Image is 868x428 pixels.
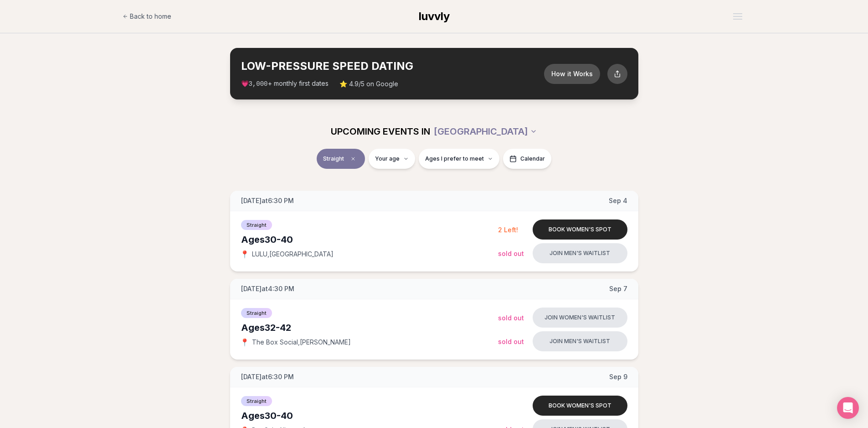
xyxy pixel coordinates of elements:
button: [GEOGRAPHIC_DATA] [434,121,537,141]
span: Sold Out [498,250,524,257]
button: Open menu [729,10,746,23]
span: Ages I prefer to meet [425,155,484,162]
span: 💗 + monthly first dates [241,79,329,89]
span: Sold Out [498,314,524,322]
button: Your age [369,149,415,169]
span: [DATE] at 4:30 PM [241,284,294,293]
div: Ages 30-40 [241,409,498,422]
span: 2 Left! [498,226,518,234]
span: UPCOMING EVENTS IN [331,125,430,138]
span: Straight [241,220,272,230]
span: Back to home [130,12,171,21]
span: Straight [241,396,272,406]
span: Sep 9 [609,372,627,381]
span: [DATE] at 6:30 PM [241,196,294,205]
span: The Box Social , [PERSON_NAME] [252,338,351,347]
button: Calendar [503,149,551,169]
div: Ages 32-42 [241,321,498,334]
span: Sold Out [498,338,524,345]
span: Sep 4 [609,196,627,205]
span: Sep 7 [609,284,627,293]
button: Book women's spot [533,396,627,416]
span: 3,000 [249,80,268,88]
span: [DATE] at 6:30 PM [241,372,294,381]
a: luvvly [419,9,450,24]
button: Ages I prefer to meet [419,149,499,169]
a: Back to home [123,7,171,26]
span: luvvly [419,10,450,23]
span: Straight [323,155,344,162]
span: ⭐ 4.9/5 on Google [339,79,398,89]
span: Clear event type filter [348,153,359,164]
button: How it Works [544,64,600,84]
button: Join men's waitlist [533,331,627,351]
button: Join women's waitlist [533,308,627,328]
div: Ages 30-40 [241,233,498,246]
span: 📍 [241,251,248,258]
span: Calendar [520,155,545,162]
h2: LOW-PRESSURE SPEED DATING [241,59,544,73]
span: 📍 [241,339,248,346]
button: StraightClear event type filter [317,149,365,169]
div: Open Intercom Messenger [837,397,859,419]
span: Your age [375,155,400,162]
button: Join men's waitlist [533,243,627,263]
span: LULU , [GEOGRAPHIC_DATA] [252,250,334,259]
span: Straight [241,308,272,318]
button: Book women's spot [533,219,627,240]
